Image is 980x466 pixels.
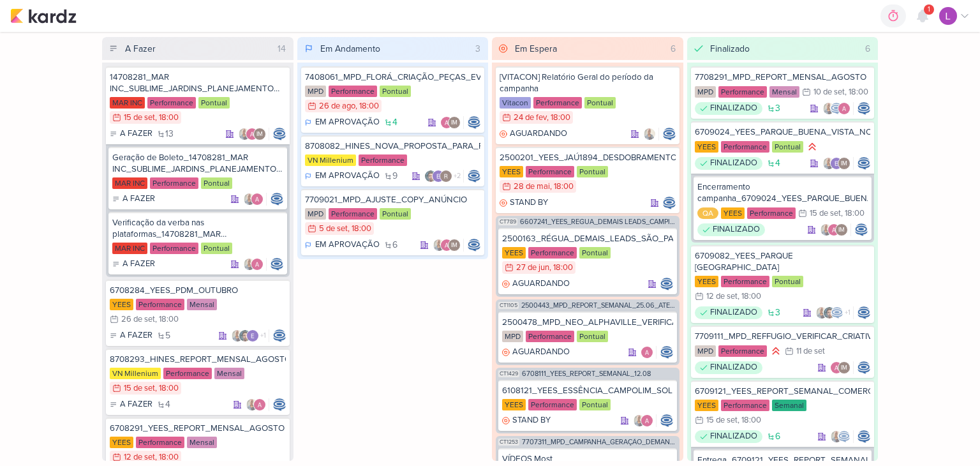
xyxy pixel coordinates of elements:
div: Prioridade Alta [806,140,819,153]
div: Pontual [198,97,230,109]
span: 4 [165,400,170,409]
img: Iara Santos [243,258,256,271]
div: YEES [695,400,718,411]
div: , 18:00 [355,102,379,110]
div: Prioridade Alta [769,345,782,357]
div: A Fazer [125,42,156,56]
div: FINALIZADO [697,223,765,236]
span: 13 [165,130,174,139]
p: EM APROVAÇÃO [315,170,380,183]
div: Pontual [380,208,411,220]
div: 6709082_YEES_PARQUE BUENA VISTA_DISPARO [695,250,871,273]
img: Leonardo Cavalcante [939,7,957,25]
img: Iara Santos [246,398,258,411]
img: Caroline Traven De Andrade [857,361,870,374]
div: Responsável: Caroline Traven De Andrade [468,239,480,252]
div: Pontual [772,141,803,153]
span: 6 [392,241,397,250]
div: Pontual [579,399,611,410]
div: A FAZER [112,193,155,206]
div: 10 de set [813,88,845,96]
div: Pontual [201,243,232,254]
div: Colaboradores: Iara Santos, Alessandra Gomes [633,414,657,427]
div: FINALIZADO [695,102,762,115]
img: Nelito Junior [424,170,437,183]
div: MPD [502,331,523,342]
img: Alessandra Gomes [830,361,843,374]
div: 6 [665,42,681,56]
div: MPD [695,345,716,357]
img: Alessandra Gomes [246,128,258,140]
img: Eduardo Quaresma [830,157,843,170]
div: Performance [528,247,577,259]
div: Responsável: Caroline Traven De Andrade [273,128,286,140]
div: Mensal [214,368,244,379]
img: Iara Santos [815,306,828,319]
div: Colaboradores: Iara Santos, Eduardo Quaresma, Isabella Machado Guimarães [822,157,854,170]
img: Iara Santos [243,193,256,206]
span: +1 [843,308,850,318]
div: 2500201_YEES_JAÚ1894_DESDOBRAMENTO_CRIATIVOS_V1 [500,152,676,163]
div: , 18:00 [155,315,179,324]
img: Eduardo Quaresma [246,329,259,342]
div: 6708291_YEES_REPORT_MENSAL_AGOSTO [110,423,286,434]
img: Caroline Traven De Andrade [838,430,850,443]
div: 8708082_HINES_NOVA_PROPOSTA_PARA_REUNIAO [305,140,481,152]
p: IM [841,161,847,167]
img: Alessandra Gomes [251,258,264,271]
div: 15 de set [124,384,155,393]
div: A FAZER [110,128,152,140]
div: STAND BY [500,197,548,209]
span: 3 [775,104,780,113]
div: 6108121_YEES_ESSÊNCIA_CAMPOLIM_SOLICITAR_ALTERAÇÃO_CRIATIVO [502,385,673,396]
div: Performance [147,97,196,109]
img: Caroline Traven De Andrade [663,197,676,209]
div: MPD [305,86,326,97]
p: IM [451,243,457,249]
div: Responsável: Caroline Traven De Andrade [857,430,870,443]
div: Performance [329,208,377,220]
div: A FAZER [112,258,155,271]
div: Responsável: Caroline Traven De Andrade [663,128,676,140]
div: MAR INC [110,97,145,109]
div: Colaboradores: Iara Santos, Alessandra Gomes [246,398,269,411]
div: 7708291_MPD_REPORT_MENSAL_AGOSTO [695,71,871,83]
div: 24 de fev [514,114,547,122]
div: Responsável: Caroline Traven De Andrade [273,398,286,411]
div: 6709024_YEES_PARQUE_BUENA_VISTA_NOVA_CAMPANHA_TEASER_META [695,126,871,138]
span: 2500443_MPD_REPORT_SEMANAL_25.06_ATENDIMENTO [521,302,677,309]
div: Colaboradores: Iara Santos, Nelito Junior, Caroline Traven De Andrade, Alessandra Gomes [815,306,854,319]
div: Responsável: Caroline Traven De Andrade [271,258,283,271]
div: Pontual [380,86,411,97]
div: Responsável: Caroline Traven De Andrade [660,278,673,290]
div: Geração de Boleto_14708281_MAR INC_SUBLIME_JARDINS_PLANEJAMENTO ESTRATÉGICO [112,152,283,175]
div: 6709121_YEES_REPORT_SEMANAL_COMERCIAL_17.09 [695,386,871,397]
div: Performance [329,86,377,97]
div: , 18:00 [155,453,179,462]
div: Pontual [201,177,232,189]
div: , 18:00 [348,225,371,233]
p: AGUARDANDO [512,278,570,290]
img: Caroline Traven De Andrade [468,170,480,183]
div: Performance [721,276,769,287]
img: Iara Santos [238,128,251,140]
img: Caroline Traven De Andrade [855,223,868,236]
p: FINALIZADO [710,157,757,170]
img: Nelito Junior [239,329,251,342]
div: YEES [500,166,523,177]
img: Alessandra Gomes [440,116,453,129]
div: Performance [718,345,767,357]
img: Eduardo Quaresma [432,170,445,183]
div: Performance [359,154,407,166]
div: Responsável: Caroline Traven De Andrade [857,361,870,374]
img: Caroline Traven De Andrade [857,306,870,319]
img: Iara Santos [231,329,244,342]
div: Encerramento campanha_6709024_YEES_PARQUE_BUENA_VISTA_NOVA_CAMPANHA_TEASER_META [697,181,868,204]
span: 5 [165,331,170,340]
img: Caroline Traven De Andrade [271,193,283,206]
div: Pontual [579,247,611,259]
div: Responsável: Caroline Traven De Andrade [660,414,673,427]
span: 6708111_YEES_REPORT_SEMANAL_12.08 [522,370,651,377]
p: A FAZER [122,193,155,206]
div: AGUARDANDO [502,278,570,290]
